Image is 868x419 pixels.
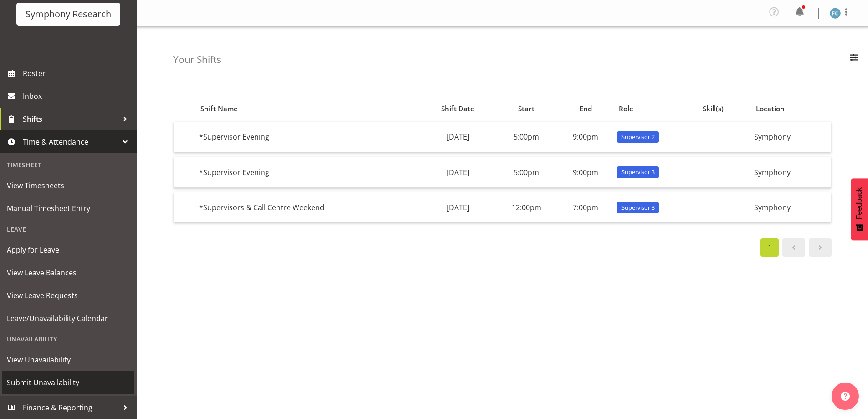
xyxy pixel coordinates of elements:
td: 12:00pm [495,192,558,222]
span: View Leave Balances [7,266,130,279]
div: Timesheet [2,155,134,174]
span: Apply for Leave [7,243,130,257]
a: View Leave Requests [2,284,134,307]
span: Supervisor 3 [621,168,655,176]
img: fisi-cook-lagatule1979.jpg [830,8,841,19]
div: Symphony Research [26,7,111,21]
button: Feedback - Show survey [851,178,868,240]
a: View Unavailability [2,348,134,371]
td: *Supervisor Evening [195,122,421,152]
span: Leave/Unavailability Calendar [7,311,130,325]
td: 5:00pm [495,157,558,187]
td: Symphony [750,192,831,222]
td: [DATE] [421,122,495,152]
td: Symphony [750,157,831,187]
span: Supervisor 3 [621,203,655,212]
td: *Supervisors & Call Centre Weekend [195,192,421,222]
span: Time & Attendance [23,135,118,149]
span: Manual Timesheet Entry [7,202,130,215]
span: View Leave Requests [7,289,130,302]
td: 9:00pm [558,157,613,187]
span: View Unavailability [7,353,130,367]
td: 7:00pm [558,192,613,222]
a: Submit Unavailability [2,371,134,394]
button: Filter Employees [844,50,863,70]
span: Shifts [23,112,118,126]
a: Apply for Leave [2,238,134,261]
span: Finance & Reporting [23,401,118,414]
span: View Timesheets [7,179,130,192]
span: Submit Unavailability [7,376,130,389]
div: Role [619,103,692,114]
div: Location [756,103,826,114]
div: Shift Date [426,103,490,114]
td: 9:00pm [558,122,613,152]
span: Inbox [23,89,132,103]
td: [DATE] [421,157,495,187]
a: View Timesheets [2,174,134,197]
span: Feedback [855,187,863,219]
div: Shift Name [200,103,416,114]
td: *Supervisor Evening [195,157,421,187]
div: End [563,103,608,114]
td: Symphony [750,122,831,152]
td: [DATE] [421,192,495,222]
div: Leave [2,220,134,238]
a: Leave/Unavailability Calendar [2,307,134,330]
div: Skill(s) [703,103,745,114]
div: Start [500,103,553,114]
a: Manual Timesheet Entry [2,197,134,220]
span: Supervisor 2 [621,133,655,141]
span: Roster [23,67,132,80]
td: 5:00pm [495,122,558,152]
h4: Your Shifts [173,54,221,65]
a: View Leave Balances [2,261,134,284]
img: help-xxl-2.png [841,392,850,401]
div: Unavailability [2,330,134,348]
